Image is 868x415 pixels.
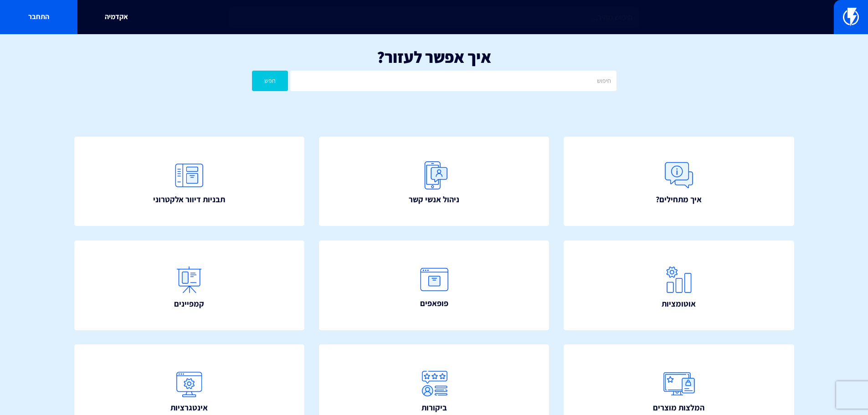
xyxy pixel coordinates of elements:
[421,402,447,414] span: ביקורות
[409,194,459,205] span: ניהול אנשי קשר
[564,241,794,330] a: אוטומציות
[564,137,794,226] a: איך מתחילים?
[229,7,639,28] input: חיפוש מהיר...
[420,297,448,309] span: פופאפים
[653,402,704,414] span: המלצות מוצרים
[252,71,288,91] button: חפש
[14,48,854,66] h1: איך אפשר לעזור?
[74,137,305,226] a: תבניות דיוור אלקטרוני
[174,298,204,310] span: קמפיינים
[319,137,550,226] a: ניהול אנשי קשר
[290,71,616,91] input: חיפוש
[74,241,305,330] a: קמפיינים
[319,241,550,330] a: פופאפים
[662,298,696,310] span: אוטומציות
[170,402,208,414] span: אינטגרציות
[153,194,225,205] span: תבניות דיוור אלקטרוני
[656,194,702,205] span: איך מתחילים?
